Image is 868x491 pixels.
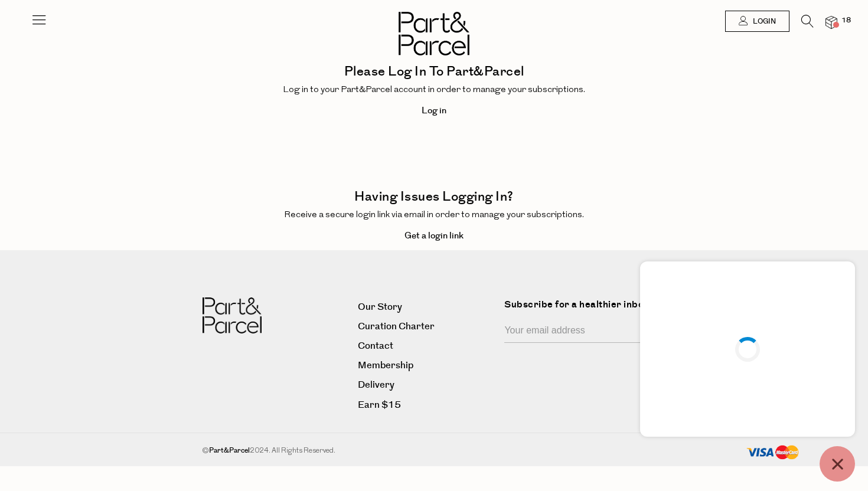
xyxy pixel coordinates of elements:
[203,297,262,333] img: Part&Parcel
[358,377,495,393] a: Delivery
[404,230,464,242] a: Get a login link
[422,104,446,117] a: Log in
[358,338,495,354] a: Contact
[358,299,495,315] a: Our Story
[750,17,776,27] span: Login
[399,12,469,55] img: Part&Parcel
[97,83,771,98] p: Log in to your Part&Parcel account in order to manage your subscriptions.
[203,445,671,457] div: © 2024. All Rights Reserved.
[358,358,495,374] a: Membership
[825,16,837,28] a: 18
[97,189,771,204] h4: Having issues logging in?
[97,64,771,79] h4: Please log in to Part&Parcel
[504,320,652,343] input: Your email address
[504,297,660,320] label: Subscribe for a healthier inbox
[97,208,771,223] p: Receive a secure login link via email in order to manage your subscriptions.
[637,261,859,482] inbox-online-store-chat: Shopify online store chat
[209,446,250,456] b: Part&Parcel
[358,319,495,335] a: Curation Charter
[358,397,495,413] a: Earn $15
[838,15,854,26] span: 18
[725,11,789,32] a: Login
